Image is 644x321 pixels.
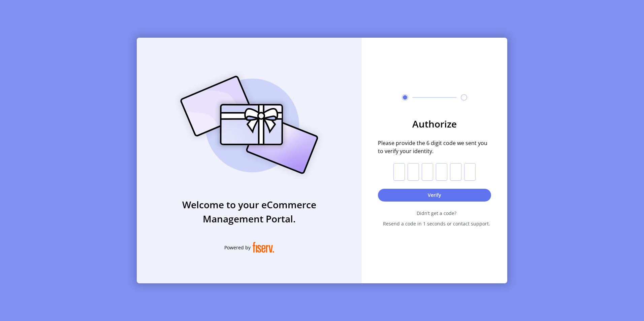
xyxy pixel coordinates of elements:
img: card_Illustration.svg [170,68,328,181]
h3: Welcome to your eCommerce Management Portal. [137,198,362,226]
span: Powered by [224,244,251,251]
span: Please provide the 6 digit code we sent you to verify your identity. [378,139,491,155]
h3: Authorize [378,117,491,131]
span: Didn’t get a code? [382,210,491,217]
button: Verify [378,189,491,202]
span: Resend a code in 1 seconds or contact support. [383,220,490,227]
